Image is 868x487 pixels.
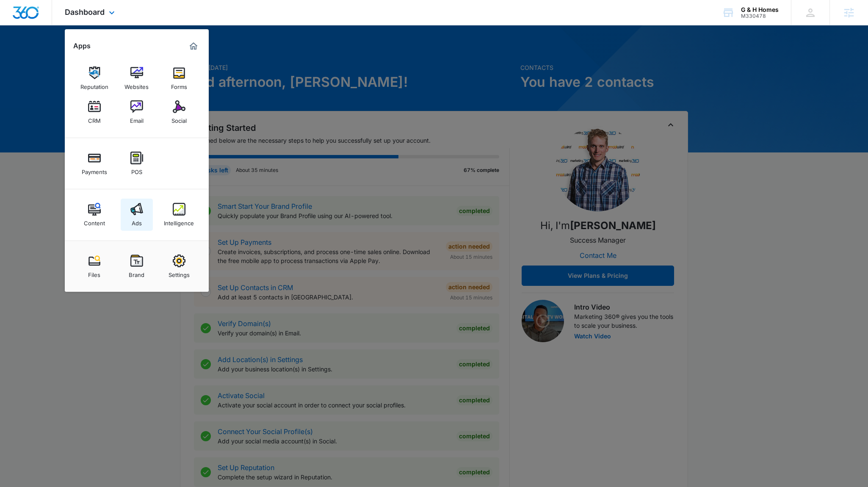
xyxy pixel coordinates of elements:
div: Settings [169,267,190,278]
a: Forms [163,62,195,94]
div: Social [171,113,187,124]
a: Social [163,96,195,128]
a: Settings [163,250,195,282]
div: CRM [88,113,101,124]
a: Files [78,250,111,282]
div: Websites [124,79,149,90]
a: Content [78,199,111,231]
div: Ads [132,216,142,227]
a: CRM [78,96,111,128]
div: POS [131,164,142,175]
span: Dashboard [65,8,105,17]
a: Marketing 360® Dashboard [187,39,200,53]
div: Email [130,113,144,124]
a: Email [121,96,153,128]
a: Websites [121,62,153,94]
a: Reputation [78,62,111,94]
a: Intelligence [163,199,195,231]
div: Files [88,267,100,278]
a: Ads [121,199,153,231]
a: Brand [121,250,153,282]
h2: Apps [73,42,91,50]
div: Brand [129,267,144,278]
div: Intelligence [164,216,194,227]
a: POS [121,147,153,180]
div: Forms [171,79,187,90]
a: Payments [78,147,111,180]
div: account name [741,6,779,13]
div: Reputation [80,79,108,90]
div: Payments [82,164,107,175]
div: account id [741,13,779,19]
div: Content [84,216,105,227]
